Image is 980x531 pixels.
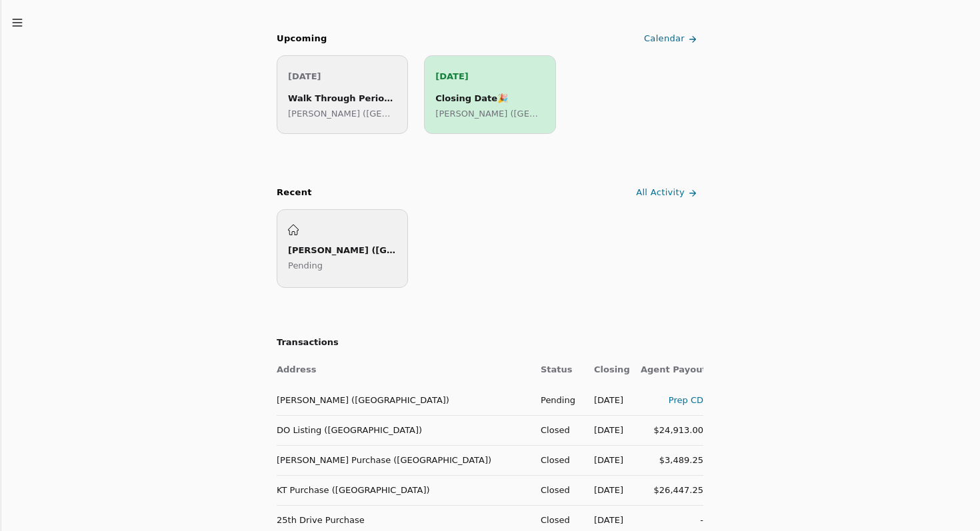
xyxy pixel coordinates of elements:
td: [DATE] [583,385,630,415]
td: Closed [530,415,583,445]
div: $24,913.00 [641,423,703,437]
span: Calendar [644,32,685,46]
p: [PERSON_NAME] ([GEOGRAPHIC_DATA]) [435,107,544,121]
th: Status [530,355,583,385]
a: Calendar [641,28,703,50]
th: Agent Payout [630,355,703,385]
td: Closed [530,475,583,505]
h2: Transactions [277,336,703,350]
td: [DATE] [583,475,630,505]
a: [PERSON_NAME] ([GEOGRAPHIC_DATA])Pending [277,209,408,288]
p: [PERSON_NAME] ([GEOGRAPHIC_DATA]) [288,107,397,121]
div: [PERSON_NAME] ([GEOGRAPHIC_DATA]) [288,243,397,257]
div: Closing Date 🎉 [435,91,544,105]
div: - [641,513,703,527]
td: [PERSON_NAME] ([GEOGRAPHIC_DATA]) [277,385,530,415]
div: $3,489.25 [641,453,703,467]
th: Closing [583,355,630,385]
p: [DATE] [288,69,397,83]
div: Walk Through Period Begins [288,91,397,105]
p: Pending [288,259,397,272]
span: All Activity [636,186,685,200]
div: Recent [277,186,312,200]
a: All Activity [633,182,703,204]
td: Pending [530,385,583,415]
div: Prep CD [641,393,703,407]
td: [DATE] [583,415,630,445]
td: DO Listing ([GEOGRAPHIC_DATA]) [277,415,530,445]
div: $26,447.25 [641,483,703,497]
p: [DATE] [435,69,544,83]
th: Address [277,355,530,385]
td: [DATE] [583,445,630,475]
h2: Upcoming [277,32,327,46]
td: Closed [530,445,583,475]
a: [DATE]Walk Through Period Begins[PERSON_NAME] ([GEOGRAPHIC_DATA]) [277,55,408,134]
a: [DATE]Closing Date🎉[PERSON_NAME] ([GEOGRAPHIC_DATA]) [424,55,555,134]
td: [PERSON_NAME] Purchase ([GEOGRAPHIC_DATA]) [277,445,530,475]
td: KT Purchase ([GEOGRAPHIC_DATA]) [277,475,530,505]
